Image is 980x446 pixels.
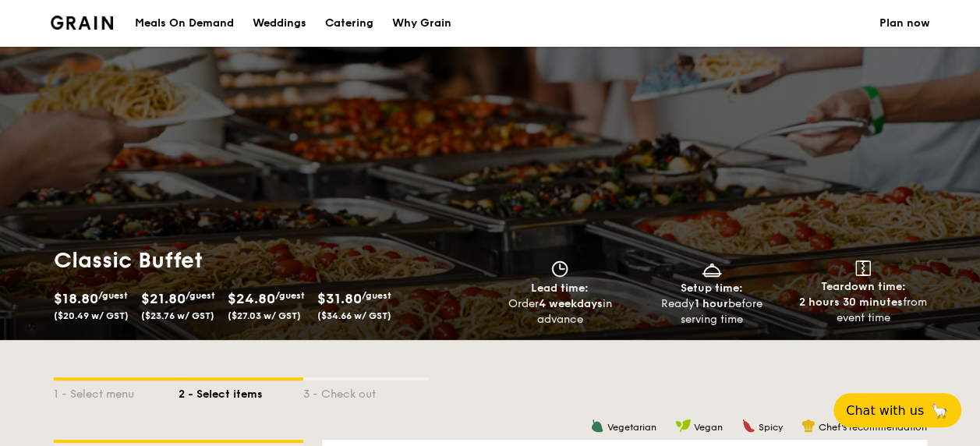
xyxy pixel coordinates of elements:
[303,381,428,402] div: 3 - Check out
[54,290,98,307] span: $18.80
[548,260,571,278] img: icon-clock.2db775ea.svg
[846,403,924,418] span: Chat with us
[538,297,602,310] strong: 4 weekdays
[54,246,484,274] h1: Classic Buffet
[275,290,305,301] span: /guest
[799,296,903,309] strong: 2 hours 30 minutes
[228,290,275,307] span: $24.80
[794,295,933,326] div: from event time
[695,297,728,310] strong: 1 hour
[681,281,743,295] span: Setup time:
[700,260,724,278] img: icon-dish.430c3a2e.svg
[819,422,927,433] span: Chef's recommendation
[51,16,114,30] a: Logotype
[801,419,815,433] img: icon-chef-hat.a58ddaea.svg
[228,310,301,321] span: ($27.03 w/ GST)
[855,260,871,276] img: icon-teardown.65201eee.svg
[51,16,114,30] img: Grain
[607,422,656,433] span: Vegetarian
[141,290,186,307] span: $21.80
[317,310,391,321] span: ($34.66 w/ GST)
[930,402,949,419] span: 🦙
[54,310,129,321] span: ($20.49 w/ GST)
[642,296,781,327] div: Ready before serving time
[54,381,179,402] div: 1 - Select menu
[179,381,303,402] div: 2 - Select items
[186,290,215,301] span: /guest
[590,419,604,433] img: icon-vegetarian.fe4039eb.svg
[675,419,691,433] img: icon-vegan.f8ff3823.svg
[741,419,755,433] img: icon-spicy.37a8142b.svg
[759,422,783,433] span: Spicy
[694,422,723,433] span: Vegan
[821,280,906,293] span: Teardown time:
[490,296,630,327] div: Order in advance
[833,393,961,427] button: Chat with us🦙
[362,290,391,301] span: /guest
[317,290,362,307] span: $31.80
[531,281,589,295] span: Lead time:
[98,290,128,301] span: /guest
[141,310,214,321] span: ($23.76 w/ GST)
